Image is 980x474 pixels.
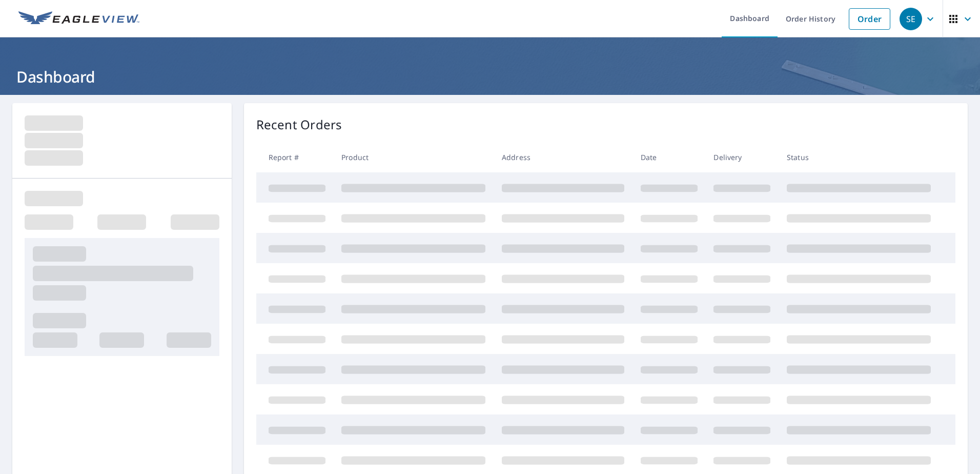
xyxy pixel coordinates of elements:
div: SE [900,8,922,30]
img: EV Logo [18,11,139,27]
th: Product [333,142,494,172]
th: Address [494,142,632,172]
th: Date [632,142,706,172]
th: Delivery [705,142,779,172]
h1: Dashboard [12,66,968,87]
p: Recent Orders [256,115,342,134]
th: Report # [256,142,334,172]
a: Order [849,8,890,30]
th: Status [779,142,939,172]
